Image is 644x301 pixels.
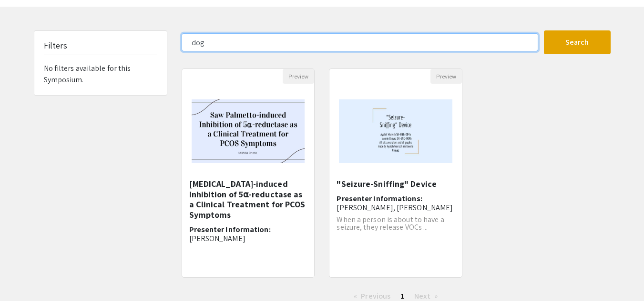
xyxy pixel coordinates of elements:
div: Open Presentation <p>"Seizure-Sniffing" Device</p> [329,68,462,278]
span: Next [414,291,430,301]
span: When a person is about to have a seizure, they release VOCs ... [337,214,444,232]
button: Preview [430,69,462,84]
span: 1 [400,291,404,301]
h5: [MEDICAL_DATA]-induced Inhibition of 5⍺-reductase as a Clinical Treatment for PCOS Symptoms [189,179,307,220]
button: Search [544,30,611,54]
div: No filters available for this Symposium. [34,31,167,95]
img: <p class="ql-align-center">Saw Palmetto-induced Inhibition of 5<strong>⍺</strong>-reductase as a ... [182,90,315,173]
h5: "Seizure-Sniffing" Device [337,179,455,189]
img: <p>"Seizure-Sniffing" Device</p> [329,90,462,173]
iframe: Chat [7,258,41,294]
h5: Filters [44,40,68,51]
span: Previous [361,291,390,301]
button: Preview [283,69,314,84]
span: [PERSON_NAME] [189,233,245,243]
h6: Presenter Information: [189,225,307,243]
input: Search Keyword(s) Or Author(s) [182,33,538,51]
h6: Presenter Informations: [337,194,455,212]
div: Open Presentation <p class="ql-align-center">Saw Palmetto-induced Inhibition of 5<strong>⍺</stron... [182,68,315,278]
span: [PERSON_NAME], [PERSON_NAME] [337,203,453,213]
